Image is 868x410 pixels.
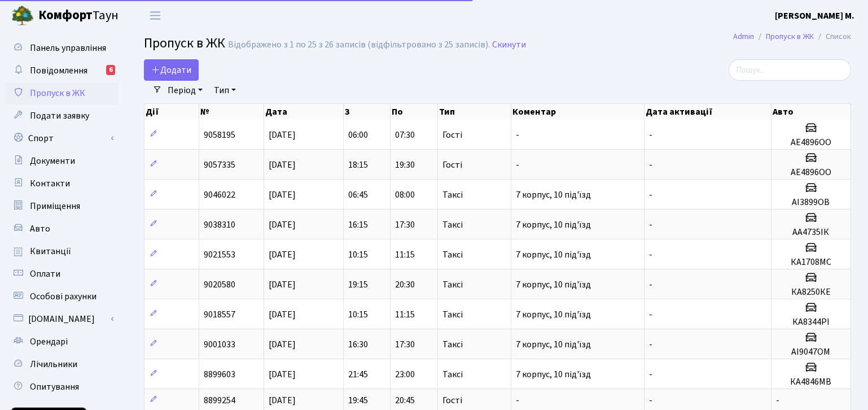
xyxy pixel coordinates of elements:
span: Пропуск в ЖК [30,87,85,99]
th: Дата активації [645,104,771,120]
div: Відображено з 1 по 25 з 26 записів (відфільтровано з 25 записів). [228,40,490,50]
span: [DATE] [269,129,296,141]
h5: АІ9047ОМ [776,347,846,357]
span: Таксі [442,340,463,349]
span: Таксі [442,310,463,319]
a: Орендарі [6,330,119,353]
a: Пропуск в ЖК [766,30,814,42]
a: Тип [209,81,240,100]
span: - [649,394,652,407]
span: 16:30 [348,338,368,351]
span: 8899603 [204,368,235,381]
span: 8899254 [204,394,235,407]
a: Панель управління [6,37,119,59]
span: - [649,338,652,351]
span: 9046022 [204,189,235,201]
span: 06:45 [348,189,368,201]
h5: АІ3899ОВ [776,197,846,208]
a: Період [163,81,207,100]
input: Пошук... [729,59,851,81]
h5: АА4735ІК [776,227,846,238]
span: [DATE] [269,308,296,321]
span: Гості [442,396,462,405]
span: [DATE] [269,219,296,231]
a: Контакти [6,172,119,195]
span: - [649,159,652,171]
span: Орендарі [30,335,68,348]
span: Особові рахунки [30,290,97,303]
span: Оплати [30,268,60,280]
a: Повідомлення6 [6,59,119,82]
a: [PERSON_NAME] М. [775,9,854,23]
h5: АЕ4896ОО [776,167,846,178]
span: Гості [442,130,462,139]
span: 16:15 [348,219,368,231]
a: Квитанції [6,240,119,263]
th: Тип [438,104,511,120]
span: 7 корпус, 10 під'їзд [516,368,591,381]
img: logo.png [11,5,34,27]
b: [PERSON_NAME] М. [775,10,854,22]
span: - [649,278,652,291]
div: 6 [106,65,115,75]
a: Подати заявку [6,104,119,127]
span: 9020580 [204,278,235,291]
span: 08:00 [395,189,415,201]
span: 7 корпус, 10 під'їзд [516,219,591,231]
th: З [344,104,391,120]
span: Лічильники [30,358,77,370]
span: Таксі [442,250,463,259]
a: Додати [144,59,199,81]
span: - [776,394,779,407]
h5: КА1708МС [776,257,846,268]
span: Панель управління [30,42,106,54]
span: Подати заявку [30,110,89,122]
span: 10:15 [348,248,368,261]
span: 18:15 [348,159,368,171]
span: [DATE] [269,394,296,407]
h5: АЕ4896ОО [776,137,846,148]
span: 11:15 [395,248,415,261]
span: Повідомлення [30,64,87,77]
span: Квитанції [30,245,71,258]
span: Авто [30,223,50,235]
span: 9021553 [204,248,235,261]
span: [DATE] [269,159,296,171]
span: - [649,129,652,141]
span: 19:15 [348,278,368,291]
span: 20:45 [395,394,415,407]
nav: breadcrumb [716,25,868,49]
button: Переключити навігацію [141,6,169,25]
span: - [649,308,652,321]
a: Авто [6,217,119,240]
span: 17:30 [395,338,415,351]
span: 9057335 [204,159,235,171]
span: [DATE] [269,368,296,381]
span: 7 корпус, 10 під'їзд [516,278,591,291]
span: 7 корпус, 10 під'їзд [516,308,591,321]
span: 10:15 [348,308,368,321]
span: - [649,219,652,231]
span: 07:30 [395,129,415,141]
th: Авто [771,104,851,120]
a: Оплати [6,263,119,285]
span: 9001033 [204,338,235,351]
a: Особові рахунки [6,285,119,308]
th: Коментар [511,104,645,120]
span: Таксі [442,370,463,379]
span: 06:00 [348,129,368,141]
th: Дії [144,104,199,120]
span: - [516,159,519,171]
span: Гості [442,160,462,169]
a: [DOMAIN_NAME] [6,308,119,330]
span: 9038310 [204,219,235,231]
span: - [516,394,519,407]
span: 23:00 [395,368,415,381]
a: Приміщення [6,195,119,217]
span: 19:45 [348,394,368,407]
span: Таксі [442,280,463,289]
li: Список [814,30,851,43]
span: Додати [151,64,191,76]
span: Опитування [30,381,79,393]
a: Опитування [6,376,119,398]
